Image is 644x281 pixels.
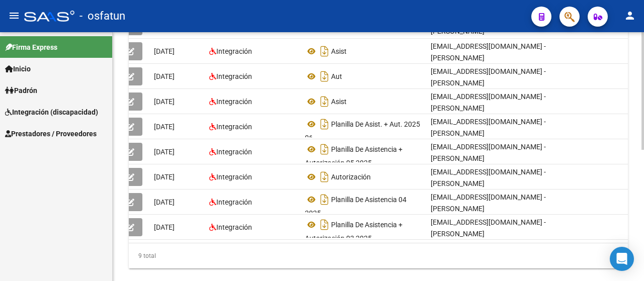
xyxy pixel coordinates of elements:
i: Descargar documento [318,141,331,157]
mat-icon: menu [8,10,20,22]
span: Integración [216,123,252,131]
i: Descargar documento [318,93,331,110]
span: Aut [331,72,342,80]
i: Descargar documento [318,169,331,185]
span: [DATE] [154,47,175,55]
i: Descargar documento [318,43,331,59]
i: Descargar documento [318,217,331,233]
span: [DATE] [154,98,175,106]
span: - osfatun [79,5,125,27]
span: Inicio [5,63,31,74]
span: [DATE] [154,198,175,206]
div: 9 total [129,243,628,268]
span: Padrón [5,85,37,96]
mat-icon: person [624,10,636,22]
span: [EMAIL_ADDRESS][DOMAIN_NAME] - [PERSON_NAME] [431,218,546,238]
span: Integración [216,198,252,206]
span: Asist [331,47,347,55]
i: Descargar documento [318,116,331,132]
span: Planilla De Asistencia 04 2025 [305,196,407,217]
span: Planilla De Asistencia + Autorización 05 2025 [305,145,403,167]
span: [EMAIL_ADDRESS][DOMAIN_NAME] - [PERSON_NAME] [431,168,546,188]
span: [DATE] [154,72,175,80]
span: Integración [216,98,252,106]
span: [EMAIL_ADDRESS][DOMAIN_NAME] - [PERSON_NAME] [431,193,546,213]
span: Integración [216,47,252,55]
span: [DATE] [154,173,175,181]
span: [EMAIL_ADDRESS][DOMAIN_NAME] - [PERSON_NAME] [431,118,546,137]
span: Integración [216,223,252,231]
span: Integración (discapacidad) [5,107,98,118]
div: Open Intercom Messenger [610,247,634,271]
span: [DATE] [154,148,175,156]
span: Planilla De Asist. + Aut. 2025 06 [305,120,420,142]
span: [EMAIL_ADDRESS][DOMAIN_NAME] - [PERSON_NAME] [431,92,546,112]
span: Integración [216,72,252,80]
span: Asist [331,98,347,106]
span: [DATE] [154,123,175,131]
span: Integración [216,148,252,156]
span: Autorización [331,173,371,181]
span: Planilla De Asistencia + Autorización 03 2025 [305,221,403,242]
span: Firma Express [5,42,57,53]
span: [EMAIL_ADDRESS][DOMAIN_NAME] - [PERSON_NAME] [431,67,546,87]
span: Prestadores / Proveedores [5,128,97,139]
span: [DATE] [154,223,175,231]
i: Descargar documento [318,68,331,84]
span: Integración [216,173,252,181]
i: Descargar documento [318,192,331,208]
span: [EMAIL_ADDRESS][DOMAIN_NAME] - [PERSON_NAME] [431,42,546,62]
span: [EMAIL_ADDRESS][DOMAIN_NAME] - [PERSON_NAME] [431,143,546,162]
